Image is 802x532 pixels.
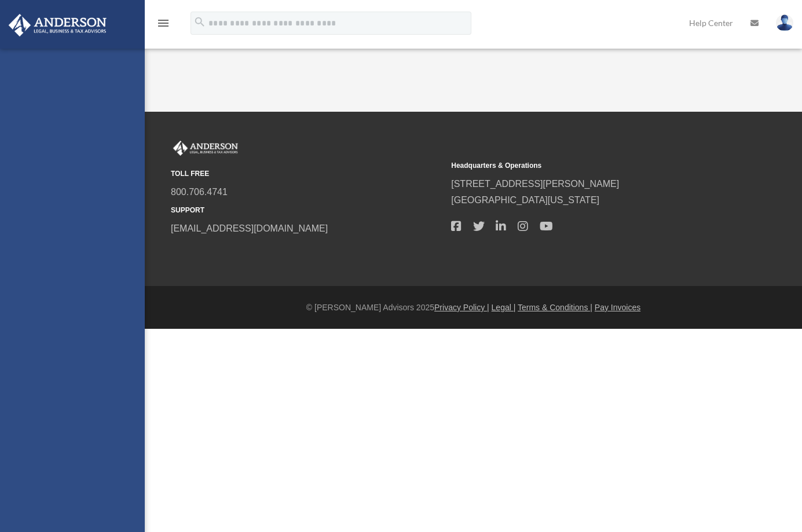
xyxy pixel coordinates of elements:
[434,303,489,312] a: Privacy Policy |
[171,204,443,217] small: SUPPORT
[492,303,516,312] a: Legal |
[145,300,802,315] div: © [PERSON_NAME] Advisors 2025
[776,14,793,31] img: User Pic
[156,20,170,30] a: menu
[5,14,110,36] img: Anderson Advisors Platinum Portal
[451,195,599,205] a: [GEOGRAPHIC_DATA][US_STATE]
[451,179,619,189] a: [STREET_ADDRESS][PERSON_NAME]
[156,16,170,30] i: menu
[595,303,640,312] a: Pay Invoices
[171,187,228,197] a: 800.706.4741
[171,141,240,156] img: Anderson Advisors Platinum Portal
[518,303,592,312] a: Terms & Conditions |
[193,16,206,28] i: search
[171,223,328,233] a: [EMAIL_ADDRESS][DOMAIN_NAME]
[451,160,723,172] small: Headquarters & Operations
[171,168,443,180] small: TOLL FREE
